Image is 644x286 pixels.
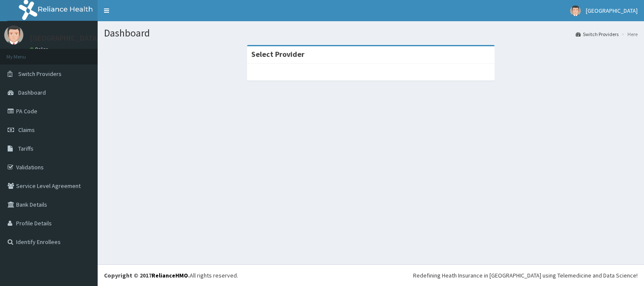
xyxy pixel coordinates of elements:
[30,34,100,42] p: [GEOGRAPHIC_DATA]
[4,25,23,45] img: User Image
[18,70,62,78] span: Switch Providers
[18,89,46,96] span: Dashboard
[18,145,34,152] span: Tariffs
[104,28,638,39] h1: Dashboard
[576,31,619,38] a: Switch Providers
[413,271,638,280] div: Redefining Heath Insurance in [GEOGRAPHIC_DATA] using Telemedicine and Data Science!
[104,272,190,279] strong: Copyright © 2017 .
[586,7,638,14] span: [GEOGRAPHIC_DATA]
[570,6,581,16] img: User Image
[152,272,188,279] a: RelianceHMO
[18,126,35,134] span: Claims
[619,31,638,38] li: Here
[30,46,50,52] a: Online
[98,264,644,286] footer: All rights reserved.
[251,49,304,59] strong: Select Provider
